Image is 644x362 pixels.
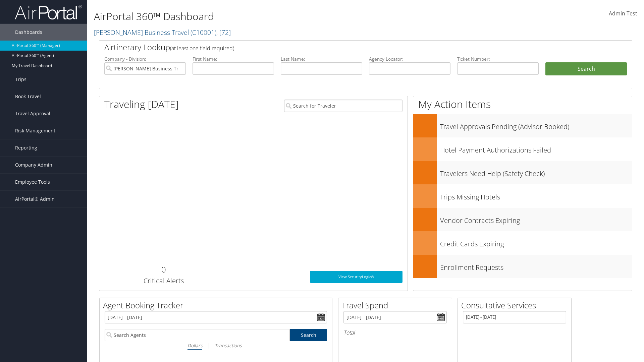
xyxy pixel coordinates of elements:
span: Risk Management [15,122,55,139]
h2: 0 [104,264,223,275]
h3: Hotel Payment Authorizations Failed [440,142,632,155]
h3: Travel Approvals Pending (Advisor Booked) [440,119,632,131]
i: Dollars [187,342,202,349]
label: Agency Locator: [369,56,450,62]
div: | [105,341,327,350]
button: Search [545,62,627,76]
img: airportal-logo.png [15,4,82,20]
h2: Agent Booking Tracker [103,300,332,311]
h6: Total [343,329,447,336]
label: Ticket Number: [457,56,539,62]
a: Search [290,329,327,341]
a: [PERSON_NAME] Business Travel [94,28,231,37]
h3: Vendor Contracts Expiring [440,213,632,225]
h3: Trips Missing Hotels [440,189,632,202]
a: Enrollment Requests [413,255,632,278]
label: Company - Division: [104,56,186,62]
span: AirPortal® Admin [15,191,55,207]
a: Travel Approvals Pending (Advisor Booked) [413,114,632,137]
h2: Consultative Services [461,300,571,311]
h3: Enrollment Requests [440,259,632,272]
span: Employee Tools [15,174,50,190]
span: Trips [15,71,26,88]
h3: Travelers Need Help (Safety Check) [440,166,632,178]
span: Book Travel [15,88,41,105]
a: Credit Cards Expiring [413,231,632,255]
label: Last Name: [281,56,362,62]
span: Admin Test [609,10,637,17]
span: ( C10001 ) [191,28,216,37]
input: Search for Traveler [284,100,402,112]
a: Vendor Contracts Expiring [413,208,632,231]
a: Trips Missing Hotels [413,184,632,208]
span: Reporting [15,139,37,156]
span: (at least one field required) [170,45,234,52]
a: Hotel Payment Authorizations Failed [413,137,632,161]
span: Dashboards [15,24,42,41]
h3: Critical Alerts [104,276,223,286]
label: First Name: [193,56,274,62]
i: Transactions [215,342,241,349]
h2: Airtinerary Lookup [104,42,583,53]
h1: AirPortal 360™ Dashboard [94,9,456,23]
h3: Credit Cards Expiring [440,236,632,249]
a: Admin Test [609,3,637,24]
span: Company Admin [15,157,52,173]
span: Travel Approval [15,105,50,122]
h1: Traveling [DATE] [104,97,179,111]
span: , [ 72 ] [216,28,231,37]
a: Travelers Need Help (Safety Check) [413,161,632,184]
a: View SecurityLogic® [310,271,402,283]
h2: Travel Spend [342,300,452,311]
input: Search Agents [105,329,290,341]
h1: My Action Items [413,97,632,111]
